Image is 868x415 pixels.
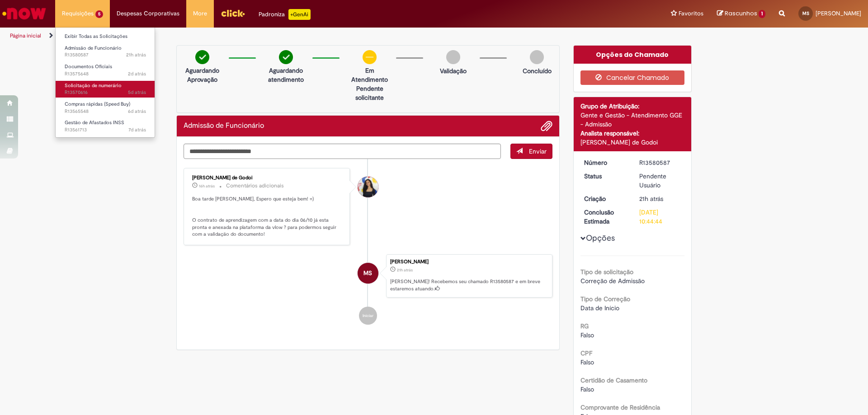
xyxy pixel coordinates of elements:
[1,5,47,23] img: ServiceNow
[56,62,155,79] a: Aberto R13575648 : Documentos Oficiais
[348,66,392,84] p: Em Atendimento
[541,120,552,132] button: Adicionar anexos
[184,159,552,334] ul: Histórico de tíquete
[65,70,146,78] span: R13575648
[55,27,155,138] ul: Requisições
[639,172,681,190] div: Pendente Usuário
[363,262,372,284] span: MS
[128,89,146,96] span: 5d atrás
[580,304,619,312] span: Data de Início
[65,119,124,126] span: Gestão de Afastados INSS
[193,9,207,18] span: More
[816,9,861,17] span: [PERSON_NAME]
[180,66,224,84] p: Aguardando Aprovação
[259,9,311,20] div: Padroniza
[128,108,146,115] time: 25/09/2025 09:54:53
[580,129,685,138] div: Analista responsável:
[639,195,663,203] time: 30/09/2025 10:44:40
[580,70,685,85] button: Cancelar Chamado
[580,358,594,366] span: Falso
[56,99,155,116] a: Aberto R13565548 : Compras rápidas (Speed Buy)
[199,183,215,189] time: 30/09/2025 15:25:04
[7,28,572,44] ul: Trilhas de página
[530,50,544,64] img: img-circle-grey.png
[65,126,146,134] span: R13561713
[65,108,146,115] span: R13565548
[126,51,146,58] span: 21h atrás
[56,81,155,98] a: Aberto R13570616 : Solicitação de numerário
[802,10,809,16] span: MS
[117,9,179,18] span: Despesas Corporativas
[95,10,103,18] span: 5
[577,194,633,203] dt: Criação
[184,254,552,298] li: Maria Eduarda Lopes Sobroza
[126,51,146,58] time: 30/09/2025 10:44:41
[580,403,660,411] b: Comprovante de Residência
[523,66,552,75] p: Concluído
[128,70,146,77] time: 29/09/2025 10:19:08
[397,267,413,273] time: 30/09/2025 10:44:40
[358,263,378,284] div: Maria Eduarda Lopes Sobroza
[195,50,209,64] img: check-circle-green.png
[639,158,681,167] div: R13580587
[440,66,467,75] p: Validação
[390,278,547,292] p: [PERSON_NAME]! Recebemos seu chamado R13580587 e em breve estaremos atuando.
[580,385,594,393] span: Falso
[348,84,392,102] p: Pendente solicitante
[358,177,378,197] div: Ana Santos de Godoi
[580,376,647,384] b: Certidão de Casamento
[577,208,633,226] dt: Conclusão Estimada
[62,9,94,18] span: Requisições
[759,10,765,18] span: 1
[580,268,633,276] b: Tipo de solicitação
[446,50,460,64] img: img-circle-grey.png
[65,45,122,51] span: Admissão de Funcionário
[221,6,245,20] img: click_logo_yellow_360x200.png
[56,32,155,42] a: Exibir Todas as Solicitações
[65,89,146,96] span: R13570616
[279,50,293,64] img: check-circle-green.png
[65,82,122,89] span: Solicitação de numerário
[725,9,757,18] span: Rascunhos
[199,183,215,189] span: 16h atrás
[128,70,146,77] span: 2d atrás
[288,9,311,20] p: +GenAi
[510,144,552,159] button: Enviar
[580,295,630,303] b: Tipo de Correção
[580,138,685,147] div: [PERSON_NAME] de Godoi
[580,322,589,330] b: RG
[226,182,284,190] small: Comentários adicionais
[639,194,681,203] div: 30/09/2025 10:44:40
[577,172,633,181] dt: Status
[56,43,155,60] a: Aberto R13580587 : Admissão de Funcionário
[10,32,41,39] a: Página inicial
[574,46,692,64] div: Opções do Chamado
[580,111,685,129] div: Gente e Gestão - Atendimento GGE - Admissão
[639,208,681,226] div: [DATE] 10:44:44
[397,267,413,273] span: 21h atrás
[577,158,633,167] dt: Número
[390,259,547,265] div: [PERSON_NAME]
[580,349,592,357] b: CPF
[128,126,146,133] time: 24/09/2025 09:21:01
[65,51,146,59] span: R13580587
[184,122,264,130] h2: Admissão de Funcionário Histórico de tíquete
[639,195,663,203] span: 21h atrás
[184,144,501,159] textarea: Digite sua mensagem aqui...
[580,277,645,285] span: Correção de Admissão
[580,331,594,339] span: Falso
[192,175,343,181] div: [PERSON_NAME] de Godoi
[679,9,703,18] span: Favoritos
[65,101,130,107] span: Compras rápidas (Speed Buy)
[529,147,547,155] span: Enviar
[56,118,155,135] a: Aberto R13561713 : Gestão de Afastados INSS
[128,89,146,96] time: 26/09/2025 13:33:27
[128,126,146,133] span: 7d atrás
[128,108,146,115] span: 6d atrás
[363,50,377,64] img: circle-minus.png
[717,9,765,18] a: Rascunhos
[580,102,685,111] div: Grupo de Atribuição:
[65,63,112,70] span: Documentos Oficiais
[192,196,343,238] p: Boa tarde [PERSON_NAME], Espero que esteja bem! =) O contrato de aprendizagem com a data do dia 0...
[264,66,308,84] p: Aguardando atendimento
